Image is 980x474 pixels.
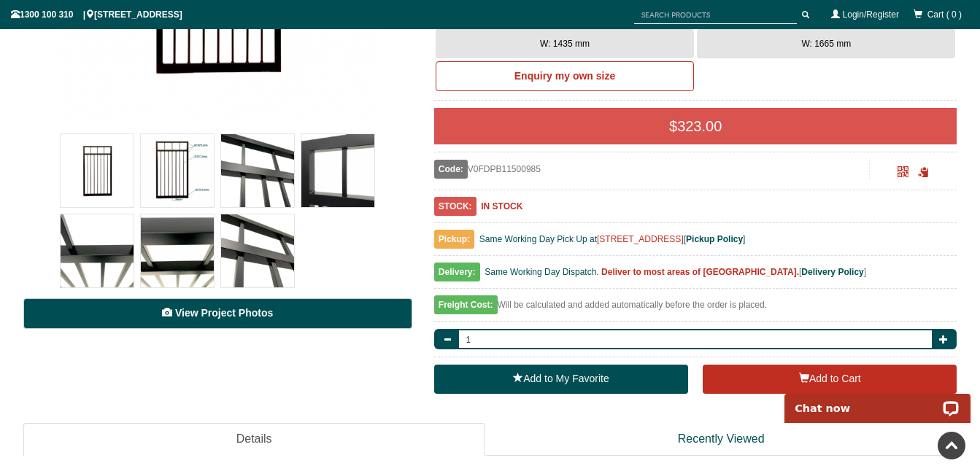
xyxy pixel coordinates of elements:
[434,108,957,144] div: $
[175,307,273,319] span: View Project Photos
[434,296,957,322] div: Will be calculated and added automatically before the order is placed.
[23,423,485,456] a: Details
[481,201,522,211] b: IN STOCK
[514,70,615,82] b: Enquiry my own size
[436,29,694,58] button: W: 1435 mm
[221,214,294,287] img: V0FDPB - Flat Top (Double Top Rail) - Aluminium Pedestrian / Side Gate (Single Swing Gate) - Matt...
[61,214,134,287] img: V0FDPB - Flat Top (Double Top Rail) - Aluminium Pedestrian / Side Gate (Single Swing Gate) - Matt...
[697,29,955,58] button: W: 1665 mm
[601,267,799,277] b: Deliver to most areas of [GEOGRAPHIC_DATA].
[301,134,374,207] img: V0FDPB - Flat Top (Double Top Rail) - Aluminium Pedestrian / Side Gate (Single Swing Gate) - Matt...
[686,234,743,244] a: Pickup Policy
[918,167,929,178] span: Click to copy the URL
[775,377,980,423] iframe: LiveChat chat widget
[801,267,863,277] a: Delivery Policy
[11,9,182,20] span: 1300 100 310 | [STREET_ADDRESS]
[141,214,214,287] img: V0FDPB - Flat Top (Double Top Rail) - Aluminium Pedestrian / Side Gate (Single Swing Gate) - Matt...
[434,197,477,216] span: STOCK:
[634,6,797,24] input: SEARCH PRODUCTS
[479,234,746,244] span: Same Working Day Pick Up at [ ]
[677,118,722,134] span: 323.00
[434,263,957,289] div: [ ]
[703,365,957,394] button: Add to Cart
[801,39,851,49] span: W: 1665 mm
[221,134,294,207] img: V0FDPB - Flat Top (Double Top Rail) - Aluminium Pedestrian / Side Gate (Single Swing Gate) - Matt...
[61,134,134,207] img: V0FDPB - Flat Top (Double Top Rail) - Aluminium Pedestrian / Side Gate (Single Swing Gate) - Matt...
[434,230,474,249] span: Pickup:
[843,9,899,20] a: Login/Register
[597,234,684,244] a: [STREET_ADDRESS]
[23,298,412,329] a: View Project Photos
[434,160,468,179] span: Code:
[485,423,957,456] a: Recently Viewed
[434,160,870,179] div: V0FDPB11500985
[485,267,599,277] span: Same Working Day Dispatch.
[434,295,498,314] span: Freight Cost:
[540,39,590,49] span: W: 1435 mm
[434,263,480,281] span: Delivery:
[898,168,908,179] a: Click to enlarge and scan to share.
[141,134,214,207] img: V0FDPB - Flat Top (Double Top Rail) - Aluminium Pedestrian / Side Gate (Single Swing Gate) - Matt...
[927,9,962,20] span: Cart ( 0 )
[434,365,688,394] a: Add to My Favorite
[436,61,694,92] a: Enquiry my own size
